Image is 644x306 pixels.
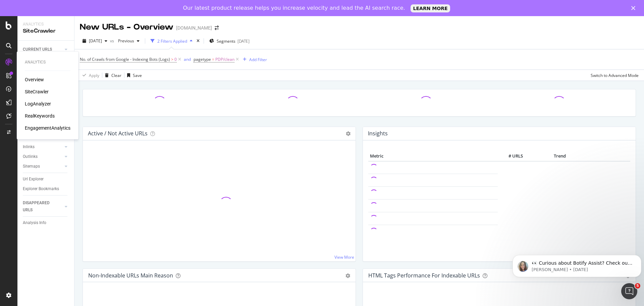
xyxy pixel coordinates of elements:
a: RealKeywords [25,113,55,119]
button: 2 Filters Applied [148,36,195,46]
div: Analytics [25,59,70,65]
span: Previous [115,38,134,44]
div: [DOMAIN_NAME] [176,25,212,31]
div: times [195,38,201,44]
a: LEARN MORE [411,4,450,12]
span: 2025 Jul. 10th [89,38,102,44]
button: Add Filter [240,55,267,63]
a: Sitemaps [23,163,63,170]
a: Overview [25,76,44,83]
button: Switch to Advanced Mode [588,70,639,81]
a: DISAPPEARED URLS [23,200,63,214]
div: arrow-right-arrow-left [215,26,219,30]
th: Trend [525,151,595,161]
div: Outlinks [23,153,38,160]
a: Analysis Info [23,219,69,226]
span: No. of Crawls from Google - Indexing Bots (Logs) [80,56,170,62]
div: Analysis Info [23,219,46,226]
div: Explorer Bookmarks [23,185,59,192]
div: SiteCrawler [23,27,69,35]
button: Apply [80,70,99,81]
div: 2 Filters Applied [157,38,187,44]
a: Outlinks [23,153,63,160]
div: Clear [111,73,121,78]
div: gear [345,273,350,278]
a: EngagementAnalytics [25,125,70,131]
span: > [171,56,173,62]
span: 5 [635,283,640,289]
div: [DATE] [237,38,250,44]
span: 0 [174,55,177,64]
div: HTML Tags Performance for Indexable URLs [368,272,480,279]
iframe: Intercom live chat [621,283,637,299]
button: Previous [115,36,142,46]
div: DISAPPEARED URLS [23,200,57,214]
th: # URLS [498,151,525,161]
span: vs [110,38,115,44]
a: SiteCrawler [25,88,49,95]
button: Clear [102,70,121,81]
span: pagetype [194,56,211,62]
a: View More [334,254,354,260]
h4: Active / Not Active URLs [88,129,148,138]
span: Segments [217,38,235,44]
div: Add Filter [249,57,267,62]
i: Options [346,131,351,136]
iframe: Intercom notifications message [510,241,644,288]
div: Save [133,73,142,78]
div: Apply [89,73,99,78]
a: Url Explorer [23,176,69,183]
div: Inlinks [23,143,35,150]
span: = [212,56,214,62]
div: Analytics [23,21,69,27]
button: Save [124,70,142,81]
button: Segments[DATE] [207,36,252,46]
div: Our latest product release helps you increase velocity and lead the AI search race. [183,5,405,11]
th: Metric [368,151,498,161]
div: Close [631,6,638,10]
a: LogAnalyzer [25,100,51,107]
div: Switch to Advanced Mode [591,73,639,78]
div: CURRENT URLS [23,46,52,53]
a: Inlinks [23,143,63,150]
div: Url Explorer [23,176,44,183]
div: Sitemaps [23,163,40,170]
a: CURRENT URLS [23,46,63,53]
div: New URLs - Overview [80,21,173,33]
span: PDP/clean [215,55,234,64]
h4: Insights [368,129,388,138]
div: and [184,56,191,62]
button: [DATE] [80,36,110,46]
a: Explorer Bookmarks [23,185,69,192]
div: Non-Indexable URLs Main Reason [88,272,173,279]
button: and [184,56,191,62]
